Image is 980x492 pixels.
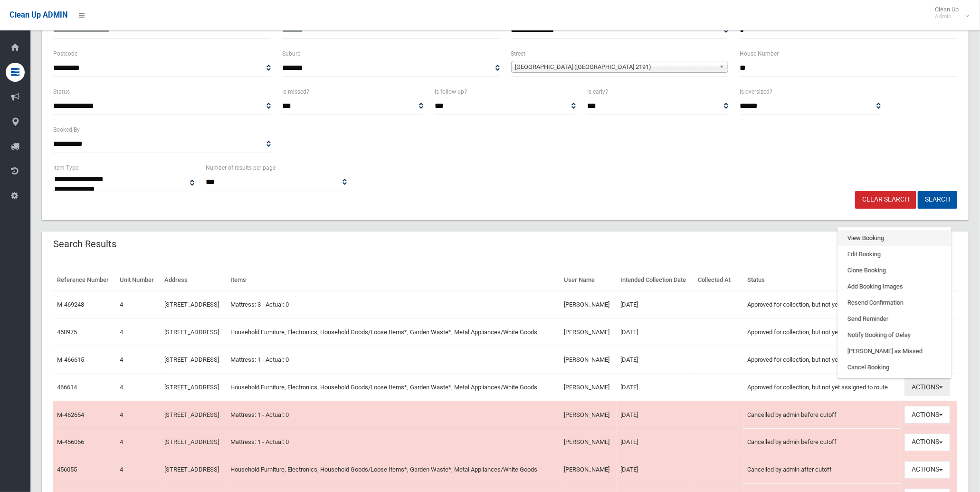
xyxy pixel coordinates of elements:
label: Is early? [587,87,608,97]
a: Edit Booking [838,246,951,262]
label: Is oversized? [740,87,772,97]
a: Resend Confirmation [838,295,951,311]
td: 4 [116,346,161,374]
th: Status [743,270,901,291]
a: [STREET_ADDRESS] [164,411,219,418]
button: Actions [904,434,950,451]
td: [DATE] [617,374,694,401]
td: Mattress: 3 - Actual: 0 [227,291,561,318]
a: [STREET_ADDRESS] [164,466,219,473]
td: Cancelled by admin before cutoff [743,401,901,429]
td: Cancelled by admin before cutoff [743,428,901,456]
a: Clone Booking [838,262,951,279]
a: [PERSON_NAME] as Missed [838,343,951,359]
small: Admin [935,13,959,20]
label: House Number [740,48,779,59]
a: M-469248 [57,301,84,308]
td: [PERSON_NAME] [561,401,617,429]
td: [DATE] [617,401,694,429]
a: [STREET_ADDRESS] [164,328,219,336]
th: Intended Collection Date [617,270,694,291]
td: Cancelled by admin after cutoff [743,456,901,483]
a: Cancel Booking [838,359,951,376]
td: [DATE] [617,318,694,346]
td: 4 [116,456,161,483]
a: Send Reminder [838,311,951,327]
td: [PERSON_NAME] [561,291,617,318]
td: Approved for collection, but not yet assigned to route [743,346,901,374]
td: [DATE] [617,456,694,483]
td: [PERSON_NAME] [561,374,617,401]
a: Notify Booking of Delay [838,327,951,343]
td: 4 [116,374,161,401]
label: Booked By [53,125,80,135]
a: [STREET_ADDRESS] [164,384,219,391]
button: Search [918,191,957,209]
a: [STREET_ADDRESS] [164,301,219,308]
a: 456055 [57,466,77,473]
th: Address [161,270,227,291]
td: Mattress: 1 - Actual: 0 [227,401,561,429]
label: Item Type [53,163,78,173]
td: 4 [116,428,161,456]
button: Actions [904,406,950,424]
span: [GEOGRAPHIC_DATA] ([GEOGRAPHIC_DATA] 2191) [515,61,716,73]
td: 4 [116,291,161,318]
a: [STREET_ADDRESS] [164,356,219,363]
th: Collected At [695,270,744,291]
label: Street [511,48,526,59]
label: Suburb [282,48,301,59]
a: Clear Search [855,191,916,209]
label: Number of results per page [206,163,276,173]
a: 466614 [57,384,77,391]
label: Is follow up? [435,87,467,97]
td: Approved for collection, but not yet assigned to route [743,291,901,318]
td: Household Furniture, Electronics, Household Goods/Loose Items*, Garden Waste*, Metal Appliances/W... [227,374,561,401]
td: Approved for collection, but not yet assigned to route [743,374,901,401]
td: Mattress: 1 - Actual: 0 [227,428,561,456]
label: Is missed? [282,87,309,97]
td: [PERSON_NAME] [561,346,617,374]
a: M-466615 [57,356,84,363]
td: 4 [116,318,161,346]
th: Unit Number [116,270,161,291]
th: Reference Number [53,270,116,291]
label: Postcode [53,48,77,59]
td: [PERSON_NAME] [561,456,617,483]
header: Search Results [42,235,128,253]
th: User Name [561,270,617,291]
a: Add Booking Images [838,279,951,295]
td: [DATE] [617,291,694,318]
a: M-456056 [57,438,84,445]
span: Clean Up [930,6,968,20]
label: Status [53,87,70,97]
a: M-462654 [57,411,84,418]
a: View Booking [838,230,951,246]
td: Household Furniture, Electronics, Household Goods/Loose Items*, Garden Waste*, Metal Appliances/W... [227,318,561,346]
td: [DATE] [617,346,694,374]
td: Mattress: 1 - Actual: 0 [227,346,561,374]
button: Actions [904,461,950,479]
td: 4 [116,401,161,429]
td: [PERSON_NAME] [561,318,617,346]
td: Approved for collection, but not yet assigned to route [743,318,901,346]
span: Clean Up ADMIN [10,10,67,19]
td: Household Furniture, Electronics, Household Goods/Loose Items*, Garden Waste*, Metal Appliances/W... [227,456,561,483]
td: [PERSON_NAME] [561,428,617,456]
button: Actions [904,378,950,396]
a: [STREET_ADDRESS] [164,438,219,445]
a: 450975 [57,328,77,336]
td: [DATE] [617,428,694,456]
th: Items [227,270,561,291]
